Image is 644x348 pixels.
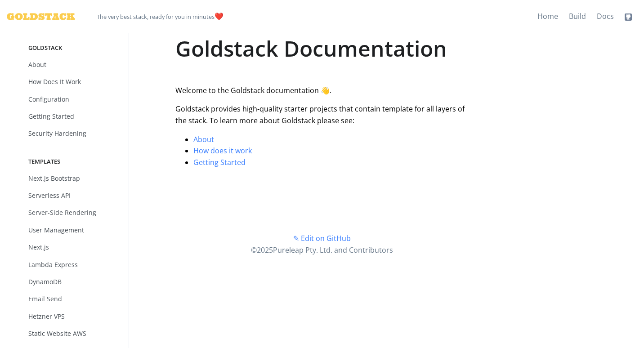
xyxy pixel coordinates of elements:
a: Hetzner VPS [22,308,125,325]
a: User Management [22,222,125,239]
a: Configuration [22,91,125,108]
span: Goldstack [22,43,125,53]
a: Goldstack Logo [7,7,68,26]
small: The very best stack, ready for you in minutes [97,13,215,21]
div: © [15,245,629,256]
span: ️❤️ [97,7,224,26]
a: Lambda Express [22,256,125,273]
a: DynamoDB [22,273,125,290]
a: How does it work [193,146,252,156]
a: Email Send [22,290,125,308]
font: 2025 Pureleap Pty. Ltd. and Contributors [257,245,393,255]
span: Templates [22,157,125,166]
a: Server-Side Rendering [22,204,125,221]
a: ✎ Edit on GitHub [293,233,351,243]
a: Getting Started [193,157,246,167]
a: Getting Started [22,108,125,125]
a: How Does It Work [22,73,125,90]
a: About [193,134,214,144]
h1: Goldstack Documentation [175,33,469,63]
a: Static Website AWS [22,325,125,342]
a: About [22,56,125,73]
a: Next.js Bootstrap [22,170,125,187]
img: svg%3e [625,13,632,21]
a: Serverless API [22,187,125,204]
a: Next.js [22,239,125,256]
p: Welcome to the Goldstack documentation 👋. [175,85,469,97]
p: Goldstack provides high-quality starter projects that contain template for all layers of the stac... [175,103,469,126]
a: Security Hardening [22,125,125,142]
